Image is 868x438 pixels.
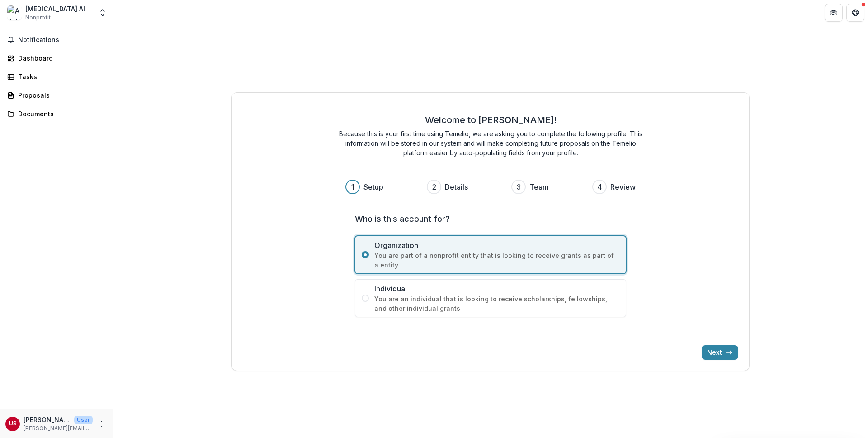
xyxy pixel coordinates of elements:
[846,4,864,22] button: Get Help
[374,251,619,270] span: You are part of a nonprofit entity that is looking to receive grants as part of a entity
[425,114,557,125] h2: Welcome to [PERSON_NAME]!
[24,415,71,424] p: [PERSON_NAME]
[18,53,102,63] div: Dashboard
[351,181,354,192] div: 1
[96,4,109,22] button: Open entity switcher
[4,106,109,121] a: Documents
[18,72,102,81] div: Tasks
[96,419,107,429] button: More
[363,181,383,192] h3: Setup
[4,33,109,47] button: Notifications
[374,240,619,251] span: Organization
[4,88,109,103] a: Proposals
[4,51,109,66] a: Dashboard
[25,4,85,14] div: [MEDICAL_DATA] AI
[18,36,105,44] span: Notifications
[7,5,22,20] img: Adalat AI
[374,294,619,313] span: You are an individual that is looking to receive scholarships, fellowships, and other individual ...
[18,109,102,119] div: Documents
[18,90,102,100] div: Proposals
[597,181,602,192] div: 4
[374,283,619,294] span: Individual
[9,421,17,427] div: Utkarsh Saxena
[25,14,51,22] span: Nonprofit
[610,181,636,192] h3: Review
[432,181,436,192] div: 2
[355,213,621,225] label: Who is this account for?
[4,69,109,84] a: Tasks
[24,424,93,433] p: [PERSON_NAME][EMAIL_ADDRESS][MEDICAL_DATA]
[702,345,738,360] button: Next
[74,416,93,424] p: User
[445,181,468,192] h3: Details
[332,129,649,157] p: Because this is your first time using Temelio, we are asking you to complete the following profil...
[529,181,549,192] h3: Team
[517,181,521,192] div: 3
[345,180,636,194] div: Progress
[825,4,843,22] button: Partners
